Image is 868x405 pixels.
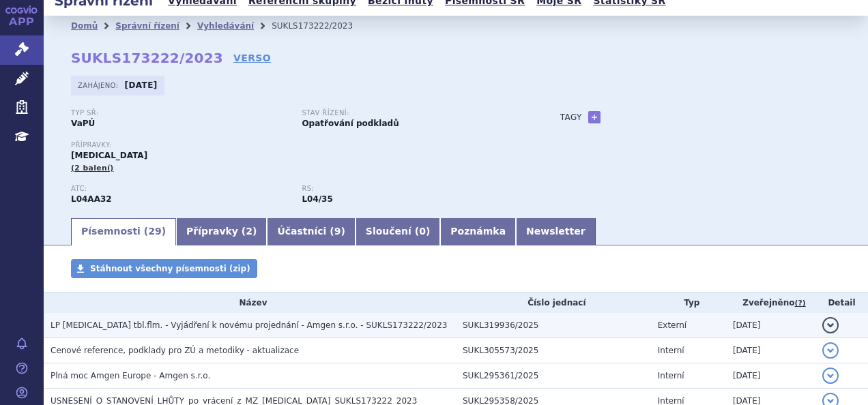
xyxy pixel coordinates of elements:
[71,218,176,245] a: Písemnosti (29)
[726,363,815,389] td: [DATE]
[334,226,341,237] span: 9
[71,141,533,149] p: Přípravky:
[726,338,815,363] td: [DATE]
[815,292,868,313] th: Detail
[658,371,684,380] span: Interní
[822,317,839,333] button: detail
[176,218,267,245] a: Přípravky (2)
[233,51,271,65] a: VERSO
[125,80,158,90] strong: [DATE]
[71,109,288,117] p: Typ SŘ:
[822,342,839,359] button: detail
[456,313,651,338] td: SUKL319936/2025
[44,292,456,313] th: Název
[71,50,223,66] strong: SUKLS173222/2023
[440,218,516,245] a: Poznámka
[419,226,426,237] span: 0
[726,292,815,313] th: Zveřejněno
[71,164,114,172] span: (2 balení)
[71,119,95,128] strong: VaPÚ
[197,21,254,31] a: Vyhledávání
[651,292,726,313] th: Typ
[516,218,596,245] a: Newsletter
[71,151,147,160] span: [MEDICAL_DATA]
[50,371,210,380] span: Plná moc Amgen Europe - Amgen s.r.o.
[90,264,250,273] span: Stáhnout všechny písemnosti (zip)
[71,194,112,204] strong: APREMILAST
[658,320,686,330] span: Externí
[822,367,839,384] button: detail
[795,299,806,308] abbr: (?)
[302,185,519,193] p: RS:
[456,363,651,389] td: SUKL295361/2025
[456,338,651,363] td: SUKL305573/2025
[272,16,371,36] li: SUKLS173222/2023
[302,109,519,117] p: Stav řízení:
[78,80,121,91] span: Zahájeno:
[267,218,355,245] a: Účastníci (9)
[302,119,399,128] strong: Opatřování podkladů
[148,226,161,237] span: 29
[115,21,179,31] a: Správní řízení
[71,21,98,31] a: Domů
[356,218,440,245] a: Sloučení (0)
[71,259,257,278] a: Stáhnout všechny písemnosti (zip)
[246,226,252,237] span: 2
[588,111,601,123] a: +
[302,194,332,204] strong: apremilast
[71,185,288,193] p: ATC:
[50,320,447,330] span: LP OTEZLA tbl.flm. - Vyjádření k novému projednání - Amgen s.r.o. - SUKLS173222/2023
[560,109,582,125] h3: Tagy
[726,313,815,338] td: [DATE]
[658,346,684,355] span: Interní
[50,346,299,355] span: Cenové reference, podklady pro ZÚ a metodiky - aktualizace
[456,292,651,313] th: Číslo jednací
